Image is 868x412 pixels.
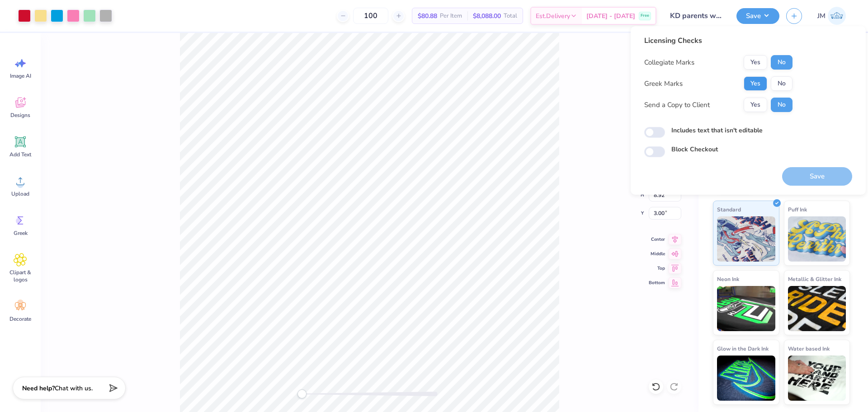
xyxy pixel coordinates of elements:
div: Greek Marks [644,79,683,89]
span: JM [817,11,826,21]
span: Metallic & Glitter Ink [788,274,841,284]
img: Neon Ink [717,286,775,331]
label: Includes text that isn't editable [671,126,763,135]
button: Yes [744,98,767,112]
span: Upload [11,190,29,197]
span: Center [649,236,665,243]
span: Puff Ink [788,205,807,214]
span: Add Text [9,151,31,158]
div: Accessibility label [297,389,307,398]
span: Free [641,13,649,19]
span: Middle [649,250,665,257]
span: Top [649,265,665,272]
span: Decorate [9,315,31,323]
span: Est. Delivery [536,11,570,21]
div: Licensing Checks [644,35,793,46]
img: Metallic & Glitter Ink [788,286,846,331]
span: Glow in the Dark Ink [717,344,769,353]
span: Designs [10,112,30,119]
span: Water based Ink [788,344,830,353]
div: Send a Copy to Client [644,100,710,110]
span: Standard [717,205,741,214]
img: John Michael Binayas [828,7,846,25]
span: Greek [14,229,28,237]
span: $80.88 [418,11,437,21]
div: Collegiate Marks [644,57,694,68]
img: Puff Ink [788,216,846,262]
span: Total [504,11,517,21]
input: Untitled Design [663,7,730,25]
input: – – [353,8,388,24]
span: Chat with us. [55,384,93,393]
button: Save [736,8,779,24]
button: Yes [744,55,767,70]
img: Glow in the Dark Ink [717,356,775,401]
a: JM [813,7,850,25]
button: No [771,76,793,91]
span: Image AI [10,72,31,80]
span: [DATE] - [DATE] [586,11,635,21]
span: Per Item [440,11,462,21]
strong: Need help? [22,384,55,393]
span: Clipart & logos [5,269,35,283]
button: No [771,55,793,70]
button: Yes [744,76,767,91]
span: Bottom [649,279,665,286]
span: $8,088.00 [473,11,501,21]
img: Standard [717,216,775,262]
img: Water based Ink [788,356,846,401]
span: Neon Ink [717,274,739,284]
label: Block Checkout [671,145,718,154]
button: No [771,98,793,112]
